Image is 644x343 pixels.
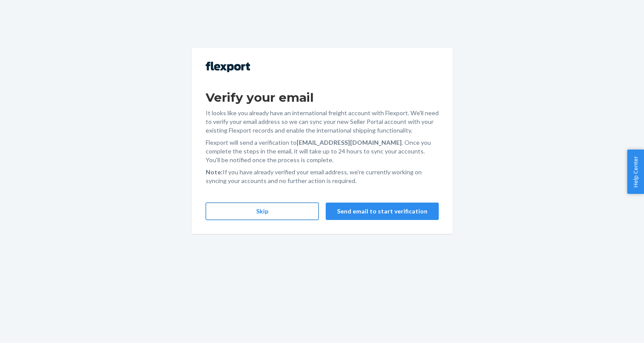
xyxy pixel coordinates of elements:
button: Send email to start verification [326,203,439,220]
img: Flexport logo [206,62,250,72]
p: If you have already verified your email address, we're currently working on syncing your accounts... [206,168,439,185]
strong: [EMAIL_ADDRESS][DOMAIN_NAME] [297,139,402,146]
button: Skip [206,203,319,220]
p: Flexport will send a verification to . Once you complete the steps in the email, it will take up ... [206,138,439,164]
h1: Verify your email [206,90,439,105]
p: It looks like you already have an international freight account with Flexport. We'll need to veri... [206,109,439,135]
strong: Note: [206,168,223,176]
button: Help Center [627,150,644,194]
